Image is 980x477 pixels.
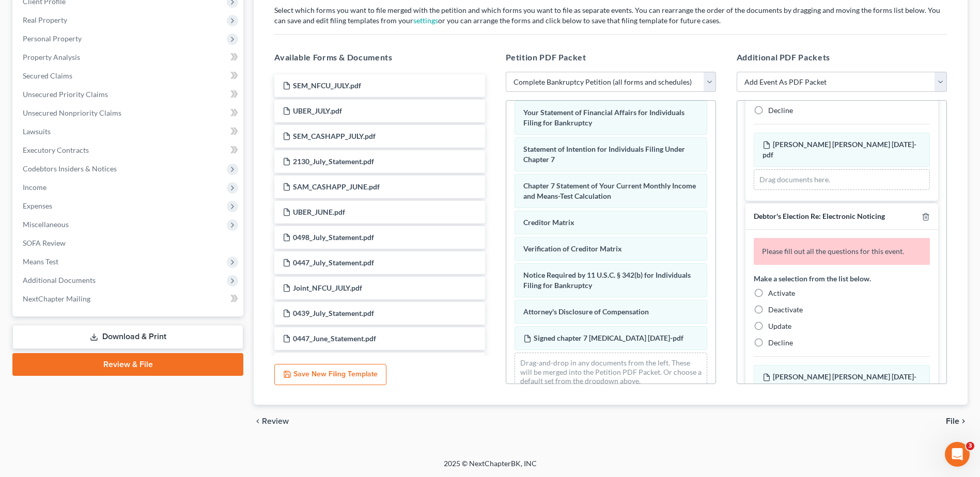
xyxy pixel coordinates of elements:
[23,127,51,136] span: Lawsuits
[959,417,968,425] i: chevron_right
[262,417,289,425] span: Review
[23,276,96,284] span: Additional Documents
[293,182,380,191] span: SAM_CASHAPP_JUNE.pdf
[754,169,930,190] div: Drag documents here.
[23,108,121,117] span: Unsecured Nonpriority Claims
[23,146,89,154] span: Executory Contracts
[946,417,959,425] span: File
[523,307,649,316] span: Attorney's Disclosure of Compensation
[254,417,299,425] button: chevron_left Review
[523,181,696,200] span: Chapter 7 Statement of Your Current Monthly Income and Means-Test Calculation
[945,442,970,467] iframe: Intercom live chat
[293,132,376,140] span: SEM_CASHAPP_JULY.pdf
[196,458,785,477] div: 2025 © NextChapterBK, INC
[523,108,685,127] span: Your Statement of Financial Affairs for Individuals Filing for Bankruptcy
[293,106,342,115] span: UBER_JULY.pdf
[293,157,374,166] span: 2130_July_Statement.pdf
[14,48,243,67] a: Property Analysis
[293,208,345,216] span: UBER_JUNE.pdf
[23,164,117,173] span: Codebtors Insiders & Notices
[23,71,72,80] span: Secured Claims
[23,90,108,99] span: Unsecured Priority Claims
[762,247,904,256] span: Please fill out all the questions for this event.
[14,290,243,308] a: NextChapter Mailing
[12,325,243,349] a: Download & Print
[754,212,885,220] span: Debtor's Election Re: Electronic Noticing
[14,67,243,85] a: Secured Claims
[754,273,871,284] label: Make a selection from the list below.
[506,52,586,62] span: Petition PDF Packet
[768,289,795,297] span: Activate
[768,305,803,314] span: Deactivate
[274,51,485,63] h5: Available Forms & Documents
[763,372,916,391] span: [PERSON_NAME] [PERSON_NAME] [DATE]-pdf
[966,442,974,450] span: 3
[23,220,69,229] span: Miscellaneous
[14,141,243,160] a: Executory Contracts
[14,234,243,252] a: SOFA Review
[274,5,947,26] p: Select which forms you want to file merged with the petition and which forms you want to file as ...
[23,201,52,210] span: Expenses
[23,15,67,24] span: Real Property
[768,322,791,330] span: Update
[293,233,374,242] span: 0498_July_Statement.pdf
[515,353,707,391] div: Drag-and-drop in any documents from the left. These will be merged into the Petition PDF Packet. ...
[768,338,793,347] span: Decline
[737,51,947,63] h5: Additional PDF Packets
[768,106,793,115] span: Decline
[23,257,58,266] span: Means Test
[23,34,82,43] span: Personal Property
[23,294,90,303] span: NextChapter Mailing
[12,353,243,376] a: Review & File
[23,53,80,61] span: Property Analysis
[523,145,685,164] span: Statement of Intention for Individuals Filing Under Chapter 7
[254,417,262,425] i: chevron_left
[293,283,362,292] span: Joint_NFCU_JULY.pdf
[14,122,243,141] a: Lawsuits
[763,140,916,159] span: [PERSON_NAME] [PERSON_NAME] [DATE]-pdf
[293,334,376,343] span: 0447_June_Statement.pdf
[523,271,691,290] span: Notice Required by 11 U.S.C. § 342(b) for Individuals Filing for Bankruptcy
[293,258,374,267] span: 0447_July_Statement.pdf
[23,183,46,192] span: Income
[293,81,361,90] span: SEM_NFCU_JULY.pdf
[534,333,683,342] span: Signed chapter 7 [MEDICAL_DATA] [DATE]-pdf
[413,16,438,25] a: settings
[14,104,243,122] a: Unsecured Nonpriority Claims
[14,85,243,104] a: Unsecured Priority Claims
[274,364,386,386] button: Save New Filing Template
[293,309,374,317] span: 0439_July_Statement.pdf
[523,218,574,227] span: Creditor Matrix
[523,244,622,253] span: Verification of Creditor Matrix
[23,239,66,247] span: SOFA Review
